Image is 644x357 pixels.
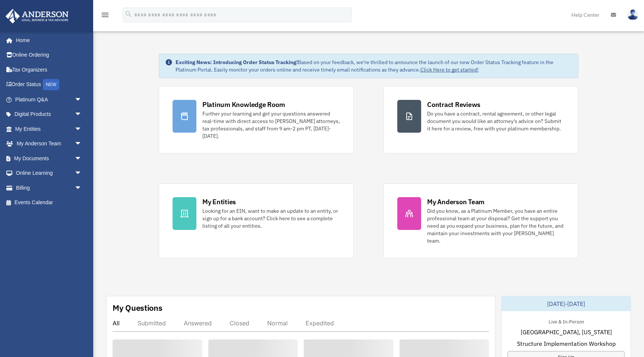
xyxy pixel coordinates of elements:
[113,319,120,327] div: All
[5,121,93,136] a: My Entitiesarrow_drop_down
[202,197,236,206] div: My Entities
[502,296,631,311] div: [DATE]-[DATE]
[427,207,565,244] div: Did you know, as a Platinum Member, you have an entire professional team at your disposal? Get th...
[138,319,166,327] div: Submitted
[75,136,89,152] span: arrow_drop_down
[306,319,334,327] div: Expedited
[517,339,616,348] span: Structure Implementation Workshop
[230,319,249,327] div: Closed
[5,33,89,48] a: Home
[5,151,93,166] a: My Documentsarrow_drop_down
[5,166,93,181] a: Online Learningarrow_drop_down
[75,92,89,107] span: arrow_drop_down
[75,107,89,122] span: arrow_drop_down
[627,9,638,20] img: User Pic
[75,166,89,181] span: arrow_drop_down
[5,136,93,151] a: My Anderson Teamarrow_drop_down
[5,107,93,122] a: Digital Productsarrow_drop_down
[427,197,484,206] div: My Anderson Team
[5,92,93,107] a: Platinum Q&Aarrow_drop_down
[101,13,110,19] a: menu
[427,110,565,132] div: Do you have a contract, rental agreement, or other legal document you would like an attorney's ad...
[267,319,288,327] div: Normal
[5,77,93,92] a: Order StatusNEW
[383,183,578,258] a: My Anderson Team Did you know, as a Platinum Member, you have an entire professional team at your...
[420,66,479,73] a: Click Here to get started!
[176,59,572,73] div: Based on your feedback, we're thrilled to announce the launch of our new Order Status Tracking fe...
[5,48,93,63] a: Online Ordering
[184,319,212,327] div: Answered
[124,10,133,18] i: search
[159,183,354,258] a: My Entities Looking for an EIN, want to make an update to an entity, or sign up for a bank accoun...
[43,79,59,90] div: NEW
[202,207,340,230] div: Looking for an EIN, want to make an update to an entity, or sign up for a bank account? Click her...
[202,100,285,109] div: Platinum Knowledge Room
[113,302,162,313] div: My Questions
[5,62,93,77] a: Tax Organizers
[176,59,298,66] strong: Exciting News: Introducing Order Status Tracking!
[159,86,354,154] a: Platinum Knowledge Room Further your learning and get your questions answered real-time with dire...
[75,121,89,137] span: arrow_drop_down
[75,180,89,196] span: arrow_drop_down
[521,328,612,337] span: [GEOGRAPHIC_DATA], [US_STATE]
[3,9,71,23] img: Anderson Advisors Platinum Portal
[5,180,93,195] a: Billingarrow_drop_down
[202,110,340,140] div: Further your learning and get your questions answered real-time with direct access to [PERSON_NAM...
[427,100,480,109] div: Contract Reviews
[101,10,110,19] i: menu
[543,317,590,325] div: Live & In-Person
[383,86,578,154] a: Contract Reviews Do you have a contract, rental agreement, or other legal document you would like...
[75,151,89,166] span: arrow_drop_down
[5,195,93,210] a: Events Calendar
